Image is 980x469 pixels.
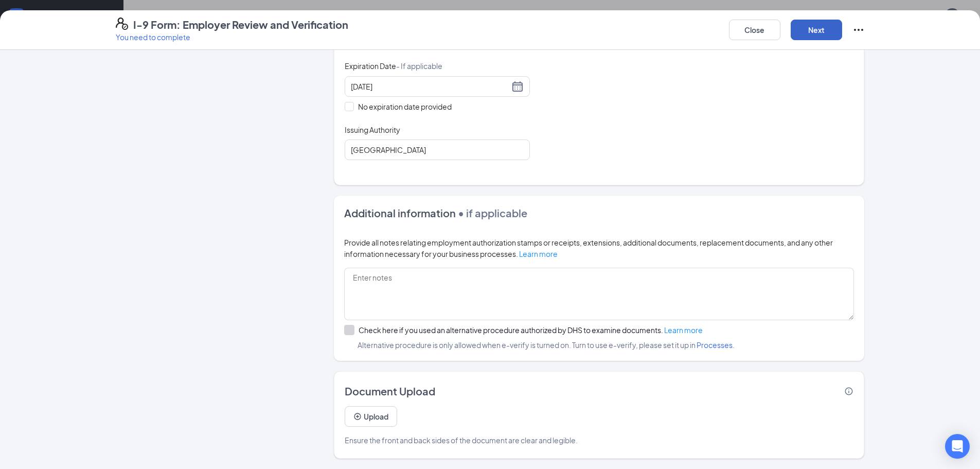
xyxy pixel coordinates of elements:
[852,24,865,36] svg: Ellipses
[344,238,833,258] span: Provide all notes relating employment authorization stamps or receipts, extensions, additional do...
[351,81,509,92] input: 03/02/2035
[353,412,362,421] svg: PlusCircle
[133,18,348,32] h4: I-9 Form: Employer Review and Verification
[344,339,854,351] span: Alternative procedure is only allowed when e-verify is turned on. Turn to use e-verify, please se...
[344,206,456,219] span: Additional information
[359,325,703,335] div: Check here if you used an alternative procedure authorized by DHS to examine documents.
[519,249,558,258] a: Learn more
[345,435,578,446] span: Ensure the front and back sides of the document are clear and legible.
[945,434,970,459] div: Open Intercom Messenger
[844,387,853,396] svg: Info
[345,125,400,135] span: Issuing Authority
[456,206,527,219] span: • if applicable
[116,18,128,30] svg: FormI9EVerifyIcon
[396,61,442,71] span: - If applicable
[345,384,435,398] span: Document Upload
[116,32,348,42] p: You need to complete
[664,325,703,335] a: Learn more
[729,20,780,40] button: Close
[345,61,442,71] span: Expiration Date
[791,20,842,40] button: Next
[354,101,456,112] span: No expiration date provided
[345,406,397,427] button: UploadPlusCircle
[697,340,733,350] a: Processes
